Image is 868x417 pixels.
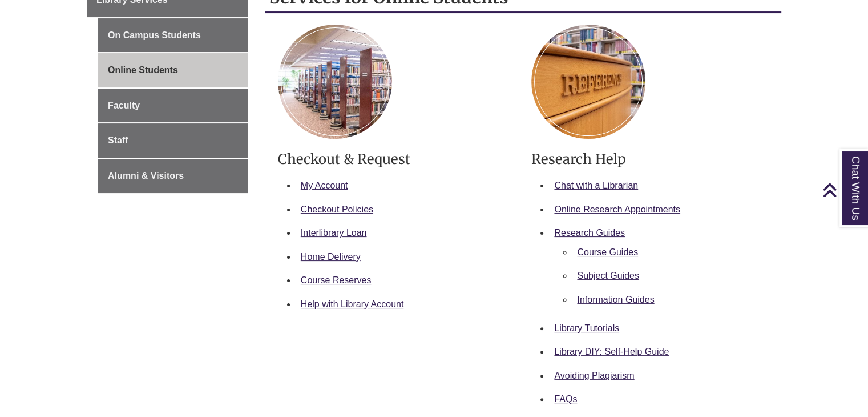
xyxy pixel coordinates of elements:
[577,271,639,280] a: Subject Guides
[554,228,625,238] a: Research Guides
[301,275,372,285] a: Course Reserves
[554,323,619,333] a: Library Tutorials
[301,252,361,262] a: Home Delivery
[98,89,248,123] a: Faculty
[98,123,248,158] a: Staff
[98,18,248,53] a: On Campus Students
[554,347,669,356] a: Library DIY: Self-Help Guide
[301,299,404,309] a: Help with Library Account
[577,295,654,304] a: Information Guides
[98,53,248,87] a: Online Students
[554,181,638,190] a: Chat with a Librarian
[822,182,865,198] a: Back to Top
[301,228,367,238] a: Interlibrary Loan
[531,150,768,168] h3: Research Help
[577,247,638,257] a: Course Guides
[98,159,248,193] a: Alumni & Visitors
[554,205,680,214] a: Online Research Appointments
[301,181,348,190] a: My Account
[554,371,634,380] a: Avoiding Plagiarism
[278,150,515,168] h3: Checkout & Request
[554,394,577,404] a: FAQs
[301,205,373,214] a: Checkout Policies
